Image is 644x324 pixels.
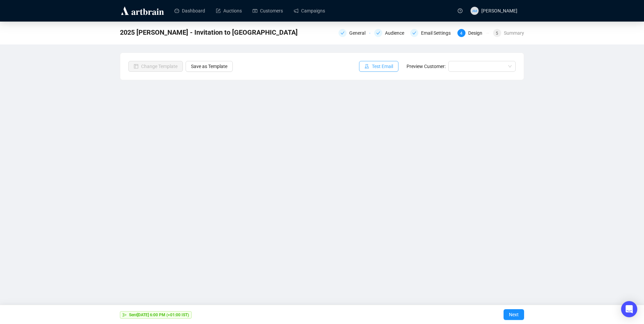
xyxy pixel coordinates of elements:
[374,29,406,37] div: Audience
[496,31,498,36] span: 5
[174,2,205,20] a: Dashboard
[458,8,462,13] span: question-circle
[128,61,183,72] button: Change Template
[407,64,446,69] span: Preview Customer:
[129,313,189,317] strong: Sent [DATE] 6:00 PM (+01:00 IST)
[481,8,517,13] span: [PERSON_NAME]
[460,31,462,36] span: 4
[509,305,519,324] span: Next
[191,63,227,70] span: Save as Template
[421,29,455,37] div: Email Settings
[472,8,477,13] span: AM
[341,31,345,35] span: check
[123,313,127,317] span: send
[349,29,369,37] div: General
[216,2,242,20] a: Auctions
[120,27,298,38] span: 2025 Townley Hall - Invitation to Consign
[457,29,489,37] div: 4Design
[410,29,453,37] div: Email Settings
[186,61,233,72] button: Save as Template
[412,31,416,35] span: check
[364,64,369,69] span: experiment
[621,301,637,317] div: Open Intercom Messenger
[253,2,283,20] a: Customers
[372,63,393,70] span: Test Email
[385,29,408,37] div: Audience
[504,309,524,320] button: Next
[504,29,524,37] div: Summary
[376,31,380,35] span: check
[493,29,524,37] div: 5Summary
[468,29,486,37] div: Design
[120,5,165,16] img: logo
[359,61,398,72] button: Test Email
[294,2,325,20] a: Campaigns
[339,29,370,37] div: General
